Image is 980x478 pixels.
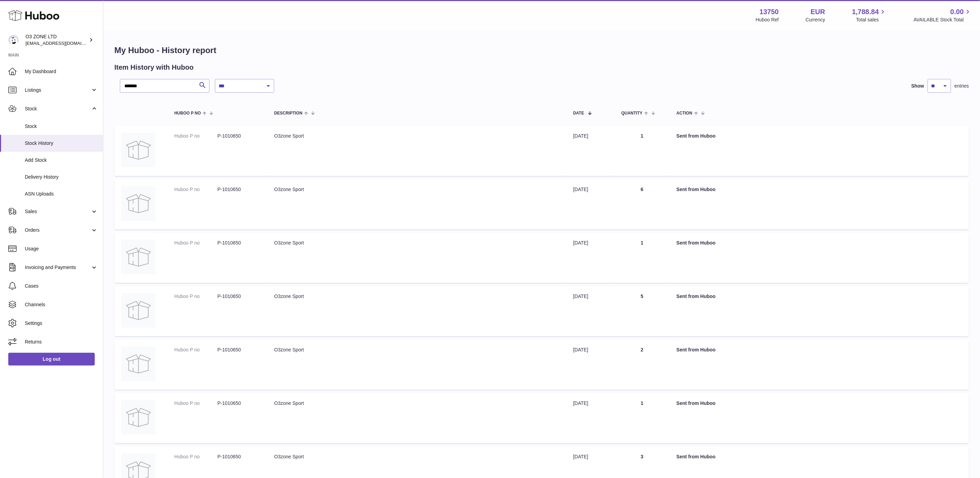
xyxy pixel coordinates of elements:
[8,353,95,365] a: Log out
[25,208,91,215] span: Sales
[760,7,779,17] strong: 13750
[174,186,217,193] dt: Huboo P no
[615,393,670,443] td: 1
[25,320,98,327] span: Settings
[566,179,615,229] td: [DATE]
[25,87,91,93] span: Listings
[217,293,260,300] dd: P-1010650
[677,187,716,192] strong: Sent from Huboo
[25,339,98,345] span: Returns
[174,133,217,139] dt: Huboo P no
[25,40,101,46] span: [EMAIL_ADDRESS][DOMAIN_NAME]
[955,83,969,89] span: entries
[25,157,98,163] span: Add Stock
[677,400,716,406] strong: Sent from Huboo
[114,45,969,56] h1: My Huboo - History report
[217,400,260,407] dd: P-1010650
[121,186,156,221] img: no-photo.jpg
[950,7,964,17] span: 0.00
[267,179,566,229] td: O3zone Sport
[267,126,566,176] td: O3zone Sport
[914,7,972,23] a: 0.00 AVAILABLE Stock Total
[267,393,566,443] td: O3zone Sport
[615,233,670,283] td: 1
[621,111,642,116] span: Quantity
[174,293,217,300] dt: Huboo P no
[615,286,670,336] td: 5
[25,264,91,271] span: Invoicing and Payments
[852,7,879,17] span: 1,788.84
[677,240,716,246] strong: Sent from Huboo
[8,35,19,45] img: internalAdmin-13750@internal.huboo.com
[25,227,91,233] span: Orders
[121,240,156,274] img: no-photo.jpg
[174,347,217,353] dt: Huboo P no
[217,133,260,139] dd: P-1010650
[677,293,716,299] strong: Sent from Huboo
[756,17,779,23] div: Huboo Ref
[121,347,156,381] img: no-photo.jpg
[174,240,217,246] dt: Huboo P no
[25,140,98,147] span: Stock History
[806,17,825,23] div: Currency
[566,286,615,336] td: [DATE]
[911,83,924,89] label: Show
[274,111,302,116] span: Description
[25,123,98,130] span: Stock
[114,63,194,72] h2: Item History with Huboo
[677,347,716,352] strong: Sent from Huboo
[267,340,566,390] td: O3zone Sport
[217,240,260,246] dd: P-1010650
[856,17,887,23] span: Total sales
[25,68,98,75] span: My Dashboard
[121,293,156,328] img: no-photo.jpg
[677,133,716,139] strong: Sent from Huboo
[25,283,98,289] span: Cases
[852,7,887,23] a: 1,788.84 Total sales
[566,393,615,443] td: [DATE]
[217,347,260,353] dd: P-1010650
[174,111,201,116] span: Huboo P no
[811,7,825,17] strong: EUR
[25,174,98,180] span: Delivery History
[677,111,692,116] span: Action
[615,126,670,176] td: 1
[121,133,156,167] img: no-photo.jpg
[267,233,566,283] td: O3zone Sport
[566,340,615,390] td: [DATE]
[217,186,260,193] dd: P-1010650
[566,233,615,283] td: [DATE]
[121,400,156,435] img: no-photo.jpg
[566,126,615,176] td: [DATE]
[174,454,217,460] dt: Huboo P no
[615,179,670,229] td: 6
[573,111,584,116] span: Date
[25,246,98,252] span: Usage
[25,33,87,47] div: O3 ZONE LTD
[914,17,972,23] span: AVAILABLE Stock Total
[174,400,217,407] dt: Huboo P no
[677,454,716,459] strong: Sent from Huboo
[25,191,98,197] span: ASN Uploads
[267,286,566,336] td: O3zone Sport
[25,106,91,112] span: Stock
[217,454,260,460] dd: P-1010650
[25,301,98,308] span: Channels
[615,340,670,390] td: 2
